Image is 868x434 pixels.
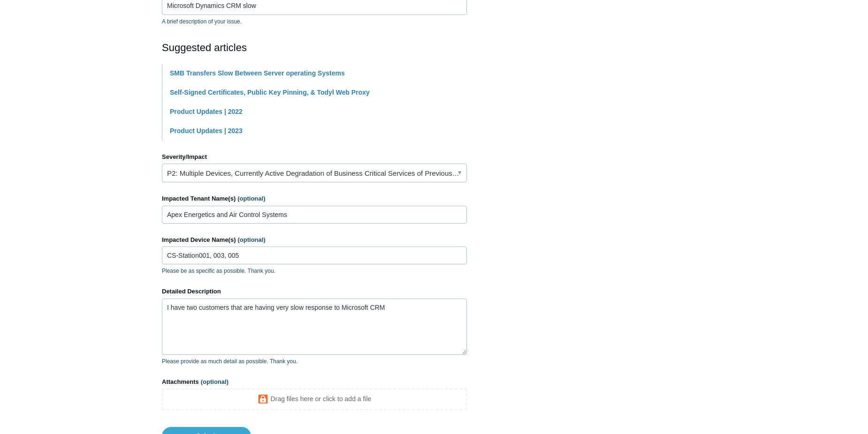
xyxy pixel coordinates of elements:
[162,164,467,182] a: P2: Multiple Devices, Currently Active Degradation of Business Critical Services of Previously Wo...
[162,152,467,162] label: Severity/Impact
[201,378,228,385] span: (optional)
[238,236,266,243] span: (optional)
[162,235,467,245] label: Impacted Device Name(s)
[170,127,243,135] a: Product Updates | 2023
[237,195,265,202] span: (optional)
[162,377,467,387] label: Attachments
[162,267,467,275] p: Please be as specific as possible. Thank you.
[162,357,467,366] p: Please provide as much detail as possible. Thank you.
[162,194,467,203] label: Impacted Tenant Name(s)
[162,40,467,55] h2: Suggested articles
[170,108,243,115] a: Product Updates | 2022
[170,69,345,77] a: SMB Transfers Slow Between Server operating Systems
[170,89,370,96] a: Self-Signed Certificates, Public Key Pinning, & Todyl Web Proxy
[162,17,467,26] p: A brief description of your issue.
[162,287,467,296] label: Detailed Description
